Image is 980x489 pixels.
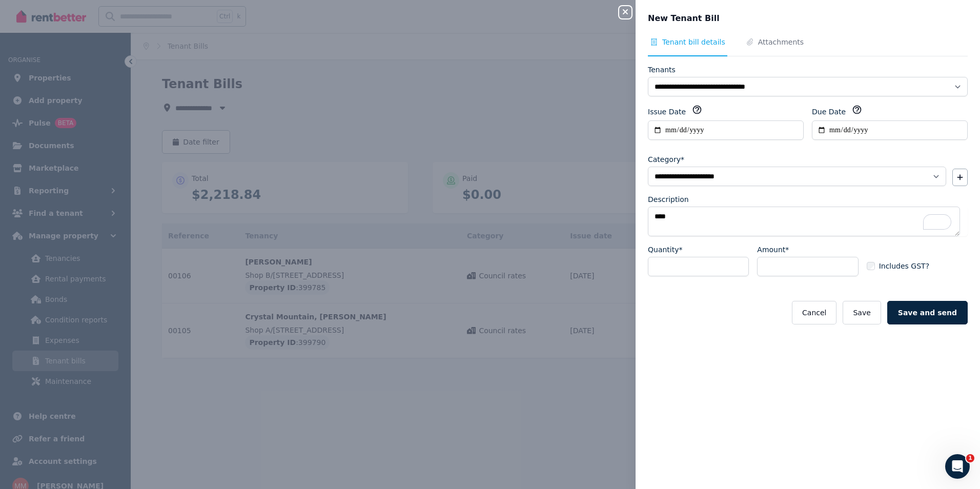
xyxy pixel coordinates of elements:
label: Category* [648,154,684,165]
label: Due Date [812,107,846,117]
textarea: To enrich screen reader interactions, please activate Accessibility in Grammarly extension settings [648,207,960,236]
button: Save and send [887,301,968,324]
button: Cancel [792,301,836,324]
span: Attachments [758,37,804,47]
label: Quantity* [648,244,683,255]
span: Tenant bill details [662,37,725,47]
button: Save [843,301,881,324]
label: Amount* [757,244,789,255]
span: Includes GST? [879,261,929,271]
span: 1 [966,454,974,462]
span: New Tenant Bill [648,12,720,25]
label: Description [648,194,689,205]
label: Issue Date [648,107,686,117]
iframe: Intercom live chat [945,454,970,479]
nav: Tabs [648,37,968,56]
label: Tenants [648,65,676,75]
input: Includes GST? [867,262,875,270]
